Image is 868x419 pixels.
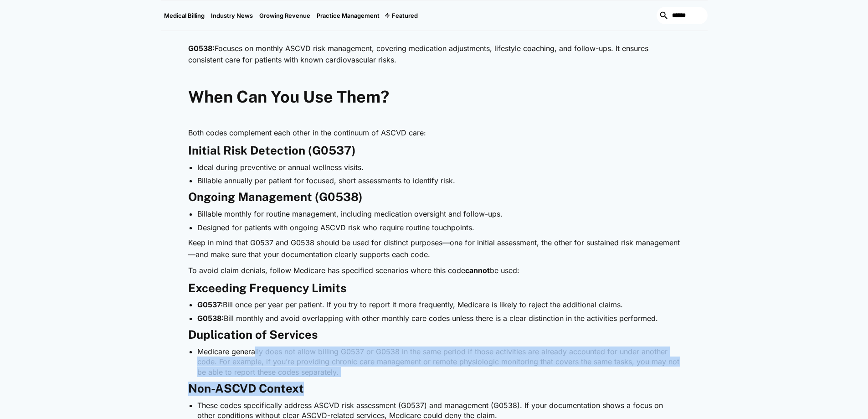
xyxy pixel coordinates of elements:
[383,0,421,31] div: Featured
[197,347,680,377] li: Medicare generally does not allow billing G0537 or G0538 in the same period if those activities a...
[197,222,680,233] li: Designed for patients with ongoing ASCVD risk who require routine touchpoints.
[188,265,680,277] p: To avoid claim denials, follow Medicare has specified scenarios where this code be used:
[313,0,383,31] a: Practice Management
[161,0,208,31] a: Medical Billing
[197,300,680,310] li: Bill once per year per patient. If you try to report it more frequently, Medicare is likely to re...
[188,237,680,260] p: Keep in mind that G0537 and G0538 should be used for distinct purposes—one for initial assessment...
[188,71,680,83] p: ‍
[392,12,418,19] div: Featured
[188,281,346,295] strong: Exceeding Frequency Limits
[188,127,680,139] p: Both codes complement each other in the continuum of ASCVD care:
[256,0,313,31] a: Growing Revenue
[188,43,680,66] p: Focuses on monthly ASCVD risk management, covering medication adjustments, lifestyle coaching, an...
[188,328,318,341] strong: Duplication of Services
[197,314,224,323] strong: G0538:
[197,176,680,186] li: Billable annually per patient for focused, short assessments to identify risk.
[197,162,680,172] li: Ideal during preventive or annual wellness visits.
[188,44,215,53] strong: G0538:
[208,0,256,31] a: Industry News
[197,209,680,219] li: Billable monthly for routine management, including medication oversight and follow-ups.
[188,26,680,38] p: ‍
[188,382,304,395] strong: Non-ASCVD Context
[465,266,490,275] strong: cannot
[188,144,356,157] strong: Initial Risk Detection (G0537)
[197,300,223,309] strong: G0537:
[188,190,363,204] strong: Ongoing Management (G0538)
[188,111,680,123] p: ‍
[188,87,389,106] strong: When Can You Use Them?
[197,313,680,323] li: Bill monthly and avoid overlapping with other monthly care codes unless there is a clear distinct...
